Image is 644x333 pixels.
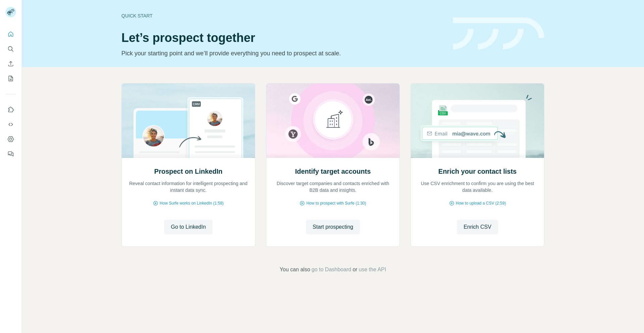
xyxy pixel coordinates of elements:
[266,84,400,158] img: Identify target accounts
[5,104,16,116] button: Use Surfe on LinkedIn
[312,266,351,274] button: go to Dashboard
[295,167,371,176] h2: Identify target accounts
[121,84,255,158] img: Prospect on LinkedIn
[5,58,16,70] button: Enrich CSV
[5,118,16,130] button: Use Surfe API
[5,133,16,145] button: Dashboard
[313,223,353,231] span: Start prospecting
[273,180,393,193] p: Discover target companies and contacts enriched with B2B data and insights.
[121,12,445,19] div: Quick start
[154,167,222,176] h2: Prospect on LinkedIn
[453,17,544,50] img: banner
[128,180,248,193] p: Reveal contact information for intelligent prospecting and instant data sync.
[353,266,357,274] span: or
[418,180,537,193] p: Use CSV enrichment to confirm you are using the best data available.
[5,72,16,85] button: My lists
[457,220,498,234] button: Enrich CSV
[359,266,386,274] button: use the API
[164,220,212,234] button: Go to LinkedIn
[306,200,366,206] span: How to prospect with Surfe (1:30)
[5,148,16,160] button: Feedback
[5,43,16,55] button: Search
[5,28,16,40] button: Quick start
[160,200,224,206] span: How Surfe works on LinkedIn (1:58)
[121,31,445,45] h1: Let’s prospect together
[438,167,517,176] h2: Enrich your contact lists
[456,200,506,206] span: How to upload a CSV (2:59)
[280,266,310,274] span: You can also
[306,220,360,234] button: Start prospecting
[464,223,491,231] span: Enrich CSV
[121,49,445,58] p: Pick your starting point and we’ll provide everything you need to prospect at scale.
[171,223,206,231] span: Go to LinkedIn
[411,84,544,158] img: Enrich your contact lists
